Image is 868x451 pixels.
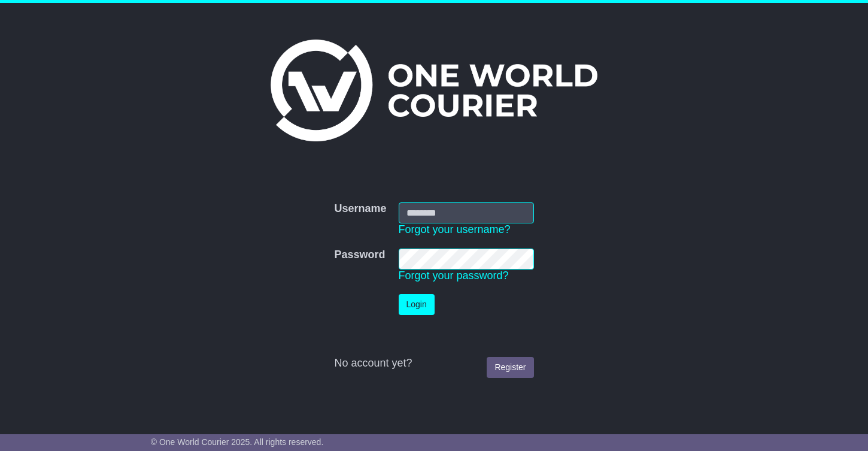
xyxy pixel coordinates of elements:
a: Forgot your password? [399,270,509,282]
a: Register [487,357,533,378]
img: One World [271,40,597,141]
label: Password [334,249,385,262]
button: Login [399,294,435,315]
div: No account yet? [334,357,533,370]
a: Forgot your username? [399,223,511,235]
label: Username [334,202,386,216]
span: © One World Courier 2025. All rights reserved. [151,437,324,447]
